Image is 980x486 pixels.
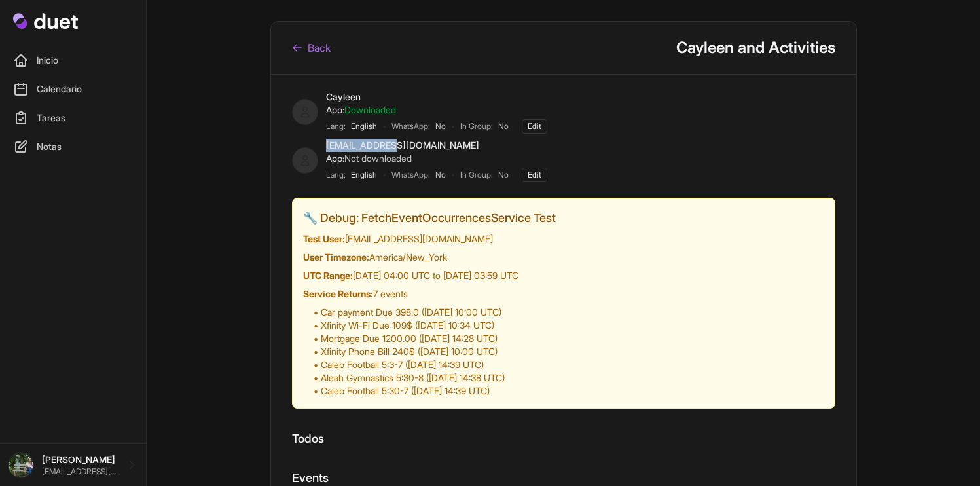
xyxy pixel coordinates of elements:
span: Lang: [326,121,346,132]
span: WhatsApp: [391,121,430,132]
span: No [498,170,509,180]
div: App: [326,103,547,117]
span: • [451,170,455,180]
div: • Xfinity Wi-Fi Due 109$ ([DATE] 10:34 UTC) [314,319,824,332]
a: Notas [8,134,138,160]
span: No [498,121,509,132]
span: Downloaded [344,104,396,115]
span: In Group: [460,121,493,132]
span: In Group: [460,170,493,180]
div: • Mortgage Due 1200.00 ([DATE] 14:28 UTC) [314,332,824,345]
a: Back [292,40,331,56]
span: • [451,121,455,132]
div: America/New_York [303,251,824,264]
img: DSC08576_Original.jpeg [8,452,34,478]
strong: Test User: [303,233,345,244]
span: No [435,170,446,180]
span: English [351,121,377,132]
span: WhatsApp: [391,170,430,180]
a: [PERSON_NAME] [EMAIL_ADDRESS][DOMAIN_NAME] [8,452,138,478]
a: Edit [522,119,547,134]
strong: UTC Range: [303,270,353,281]
span: Not downloaded [344,153,412,164]
span: • [382,121,386,132]
span: English [351,170,377,180]
div: App: [326,152,547,165]
strong: Service Returns: [303,288,373,299]
p: [PERSON_NAME] [42,453,117,466]
h2: 🔧 Debug: FetchEventOccurrencesService Test [303,209,824,227]
a: Edit [522,168,547,182]
div: • Xfinity Phone Bill 240$ ([DATE] 10:00 UTC) [314,345,824,358]
div: • Caleb Football 5:30-7 ([DATE] 14:39 UTC) [314,384,824,398]
a: Inicio [8,47,138,73]
div: Cayleen [326,90,547,103]
span: • [382,170,386,180]
div: [EMAIL_ADDRESS][DOMAIN_NAME] [303,233,824,246]
div: • Aleah Gymnastics 5:30-8 ([DATE] 14:38 UTC) [314,371,824,384]
p: [EMAIL_ADDRESS][DOMAIN_NAME] [42,466,117,477]
strong: User Timezone: [303,252,369,263]
div: [DATE] 04:00 UTC to [DATE] 03:59 UTC [303,269,824,282]
div: • Caleb Football 5:3-7 ([DATE] 14:39 UTC) [314,358,824,371]
a: Calendario [8,76,138,102]
a: Tareas [8,105,138,131]
h1: Cayleen and Activities [676,37,835,58]
span: No [435,121,446,132]
div: [EMAIL_ADDRESS][DOMAIN_NAME] [326,139,547,152]
h2: Todos [292,430,835,448]
div: 7 events [303,288,824,301]
span: Lang: [326,170,346,180]
div: • Car payment Due 398.0 ([DATE] 10:00 UTC) [314,306,824,319]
